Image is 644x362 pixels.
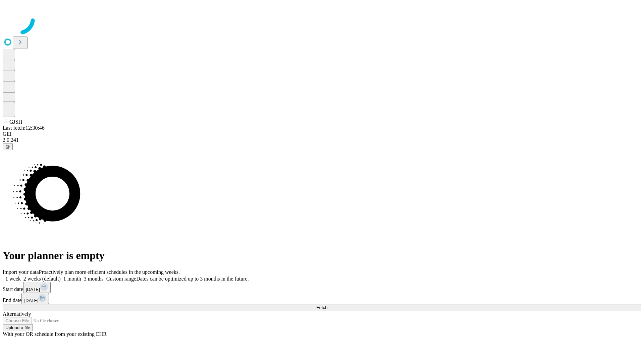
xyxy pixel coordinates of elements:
[3,143,13,150] button: @
[3,331,107,337] span: With your OR schedule from your existing EHR
[23,276,61,282] span: 2 weeks (default)
[5,276,21,282] span: 1 week
[3,324,33,331] button: Upload a file
[24,298,38,303] span: [DATE]
[23,282,51,293] button: [DATE]
[5,144,10,149] span: @
[316,305,327,310] span: Fetch
[3,282,641,293] div: Start date
[3,131,641,137] div: GEI
[3,137,641,143] div: 2.0.241
[3,269,39,275] span: Import your data
[39,269,180,275] span: Proactively plan more efficient schedules in the upcoming weeks.
[84,276,104,282] span: 3 months
[9,119,22,125] span: GJSH
[3,304,641,311] button: Fetch
[106,276,136,282] span: Custom range
[26,287,40,292] span: [DATE]
[136,276,249,282] span: Dates can be optimized up to 3 months in the future.
[21,293,49,304] button: [DATE]
[3,311,31,317] span: Alternatively
[3,249,641,262] h1: Your planner is empty
[63,276,81,282] span: 1 month
[3,293,641,304] div: End date
[3,125,45,131] span: Last fetch: 12:30:46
